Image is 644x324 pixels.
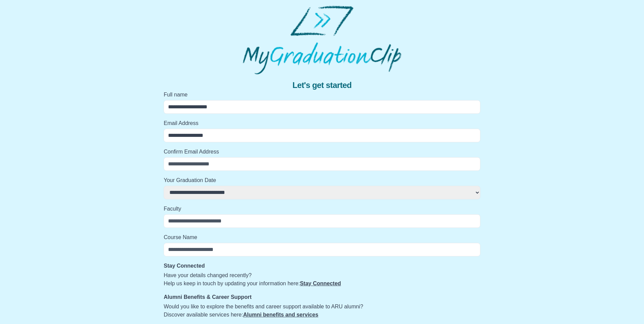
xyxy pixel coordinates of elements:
[164,271,480,288] p: Have your details changed recently? Help us keep in touch by updating your information here:
[292,80,351,91] span: Let's get started
[164,233,480,241] label: Course Name
[164,303,480,319] p: Would you like to explore the benefits and career support available to ARU alumni? Discover avail...
[243,5,401,74] img: MyGraduationClip
[164,294,252,300] strong: Alumni Benefits & Career Support
[164,176,480,184] label: Your Graduation Date
[300,281,341,286] a: Stay Connected
[164,148,480,156] label: Confirm Email Address
[164,91,480,99] label: Full name
[164,119,480,127] label: Email Address
[164,205,480,213] label: Faculty
[164,263,205,269] strong: Stay Connected
[243,312,318,318] a: Alumni benefits and services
